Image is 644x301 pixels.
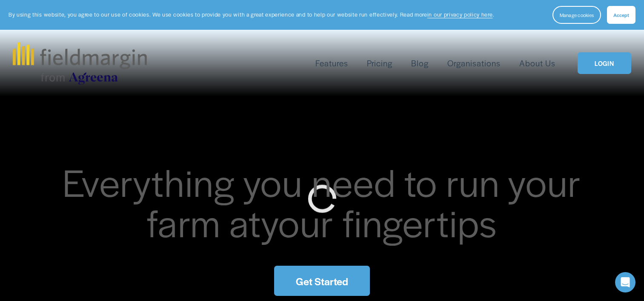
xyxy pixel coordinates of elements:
span: your fingertips [261,195,497,248]
a: in our privacy policy here [427,11,493,18]
span: Features [315,57,348,69]
span: Everything you need to run your farm at [63,155,590,249]
a: Get Started [274,266,369,296]
a: LOGIN [578,52,631,74]
a: Pricing [367,56,392,70]
a: Blog [411,56,429,70]
span: Manage cookies [560,11,594,18]
div: Open Intercom Messenger [615,272,635,292]
a: Organisations [447,56,501,70]
p: By using this website, you agree to our use of cookies. We use cookies to provide you with a grea... [9,11,494,19]
span: Accept [613,11,629,18]
a: folder dropdown [315,56,348,70]
button: Accept [607,6,635,24]
a: About Us [519,56,555,70]
button: Manage cookies [552,6,601,24]
img: fieldmargin.com [13,42,146,85]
